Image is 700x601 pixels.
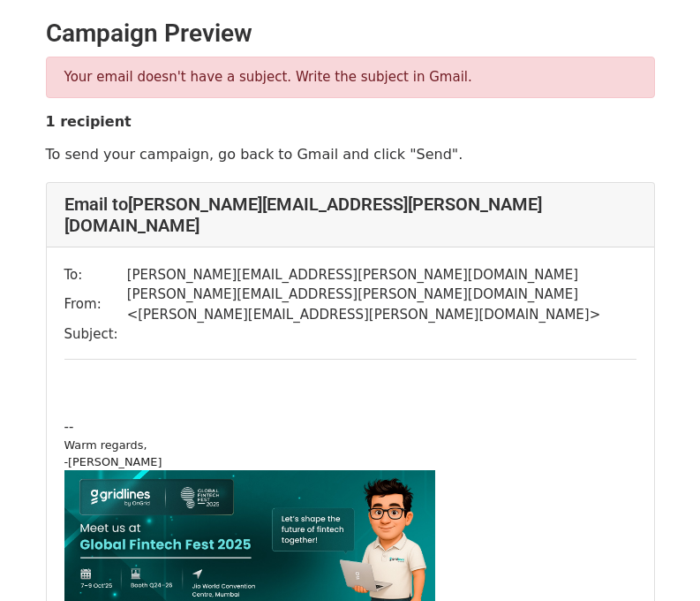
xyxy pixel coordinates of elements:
strong: 1 recipient [46,113,132,130]
p: Your email doesn't have a subject. Write the subject in Gmail. [64,68,636,87]
span: -- [64,419,74,435]
td: To: [64,265,127,285]
h2: Campaign Preview [46,19,655,49]
td: From: [64,285,127,324]
h4: Email to [PERSON_NAME][EMAIL_ADDRESS][PERSON_NAME][DOMAIN_NAME] [64,194,636,236]
div: Warm regards, [64,437,636,453]
td: [PERSON_NAME][EMAIL_ADDRESS][PERSON_NAME][DOMAIN_NAME] [127,265,636,285]
div: -[PERSON_NAME] [64,453,636,470]
td: Subject: [64,324,127,345]
iframe: Chat Widget [612,516,700,601]
td: [PERSON_NAME][EMAIL_ADDRESS][PERSON_NAME][DOMAIN_NAME] < [PERSON_NAME][EMAIL_ADDRESS][PERSON_NAME... [127,285,636,324]
p: To send your campaign, go back to Gmail and click "Send". [46,145,655,164]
